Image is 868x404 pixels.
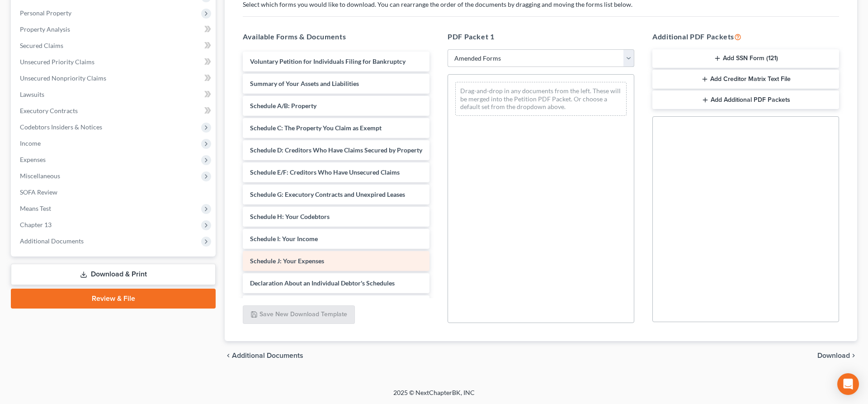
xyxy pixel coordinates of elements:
[225,352,303,359] a: chevron_left Additional Documents
[20,221,52,228] span: Chapter 13
[20,90,44,98] span: Lawsuits
[850,352,857,359] i: chevron_right
[13,184,216,200] a: SOFA Review
[20,107,78,114] span: Executory Contracts
[250,190,405,198] span: Schedule G: Executory Contracts and Unexpired Leases
[20,123,102,131] span: Codebtors Insiders & Notices
[250,80,359,87] span: Summary of Your Assets and Liabilities
[20,188,57,196] span: SOFA Review
[20,42,63,49] span: Secured Claims
[13,103,216,119] a: Executory Contracts
[250,257,324,265] span: Schedule J: Your Expenses
[817,352,850,359] span: Download
[13,54,216,70] a: Unsecured Priority Claims
[250,168,400,176] span: Schedule E/F: Creditors Who Have Unsecured Claims
[455,82,627,116] div: Drag-and-drop in any documents from the left. These will be merged into the Petition PDF Packet. ...
[20,25,70,33] span: Property Analysis
[250,102,316,109] span: Schedule A/B: Property
[250,279,395,287] span: Declaration About an Individual Debtor's Schedules
[652,90,839,109] button: Add Additional PDF Packets
[20,139,41,147] span: Income
[837,373,859,395] div: Open Intercom Messenger
[652,31,839,42] h5: Additional PDF Packets
[817,352,857,359] button: Download chevron_right
[243,305,355,324] button: Save New Download Template
[250,213,330,220] span: Schedule H: Your Codebtors
[13,21,216,38] a: Property Analysis
[232,352,303,359] span: Additional Documents
[448,31,634,42] h5: PDF Packet 1
[20,9,71,17] span: Personal Property
[20,74,106,82] span: Unsecured Nonpriority Claims
[13,38,216,54] a: Secured Claims
[20,204,51,212] span: Means Test
[13,70,216,86] a: Unsecured Nonpriority Claims
[243,31,429,42] h5: Available Forms & Documents
[250,146,422,154] span: Schedule D: Creditors Who Have Claims Secured by Property
[20,156,46,163] span: Expenses
[652,49,839,68] button: Add SSN Form (121)
[250,124,382,132] span: Schedule C: The Property You Claim as Exempt
[250,57,406,65] span: Voluntary Petition for Individuals Filing for Bankruptcy
[250,235,318,242] span: Schedule I: Your Income
[20,58,94,66] span: Unsecured Priority Claims
[225,352,232,359] i: chevron_left
[652,70,839,89] button: Add Creditor Matrix Text File
[20,237,84,245] span: Additional Documents
[13,86,216,103] a: Lawsuits
[11,264,216,285] a: Download & Print
[11,289,216,309] a: Review & File
[20,172,60,180] span: Miscellaneous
